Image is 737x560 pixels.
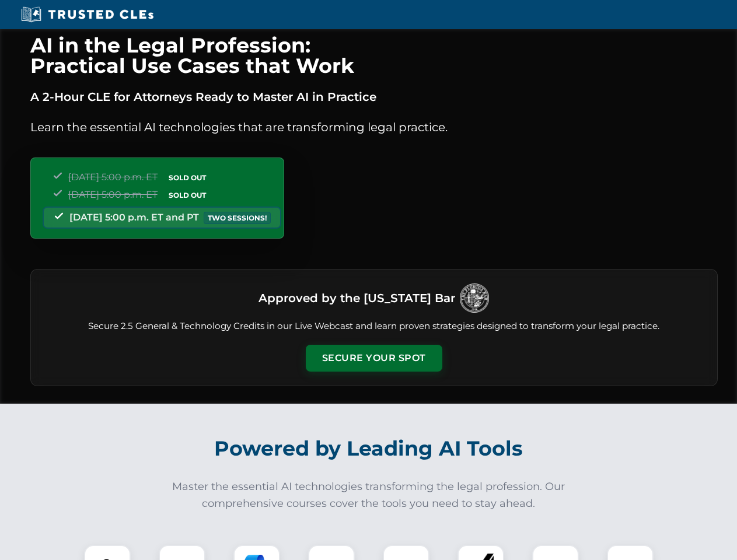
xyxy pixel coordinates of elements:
h3: Approved by the [US_STATE] Bar [259,288,455,309]
p: Secure 2.5 General & Technology Credits in our Live Webcast and learn proven strategies designed ... [45,320,703,333]
span: SOLD OUT [165,171,210,184]
p: Learn the essential AI technologies that are transforming legal practice. [30,118,718,136]
span: [DATE] 5:00 p.m. ET [68,189,158,200]
p: Master the essential AI technologies transforming the legal profession. Our comprehensive courses... [165,478,573,512]
img: Logo [460,283,489,313]
span: SOLD OUT [165,189,210,201]
h2: Powered by Leading AI Tools [46,428,692,469]
button: Secure Your Spot [306,345,442,372]
h1: AI in the Legal Profession: Practical Use Cases that Work [30,35,718,76]
img: Trusted CLEs [18,6,157,23]
p: A 2-Hour CLE for Attorneys Ready to Master AI in Practice [30,87,718,106]
span: [DATE] 5:00 p.m. ET [68,171,158,183]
